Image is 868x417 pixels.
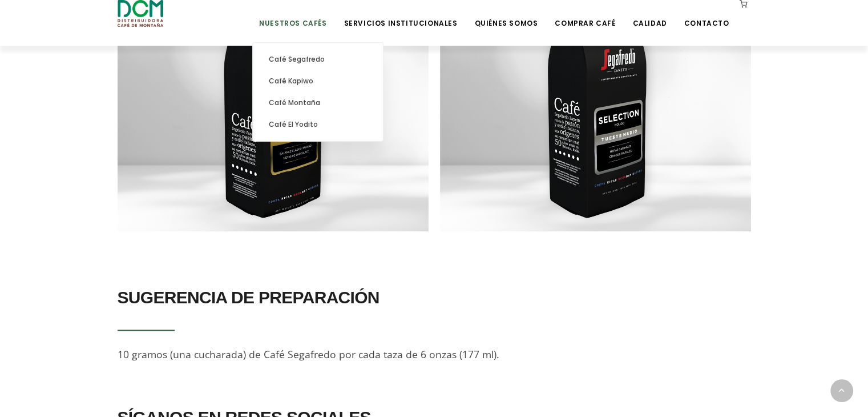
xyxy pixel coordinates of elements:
[259,114,377,135] a: Café El Yodito
[467,1,544,28] a: Quiénes Somos
[252,1,333,28] a: Nuestros Cafés
[259,70,377,92] a: Café Kapiwo
[118,347,499,361] span: 10 gramos (una cucharada) de Café Segafredo por cada taza de 6 onzas (177 ml).
[118,282,751,314] h2: SUGERENCIA DE PREPARACIÓN
[548,1,622,28] a: Comprar Café
[259,92,377,114] a: Café Montaña
[337,1,464,28] a: Servicios Institucionales
[625,1,673,28] a: Calidad
[677,1,736,28] a: Contacto
[259,49,377,70] a: Café Segafredo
